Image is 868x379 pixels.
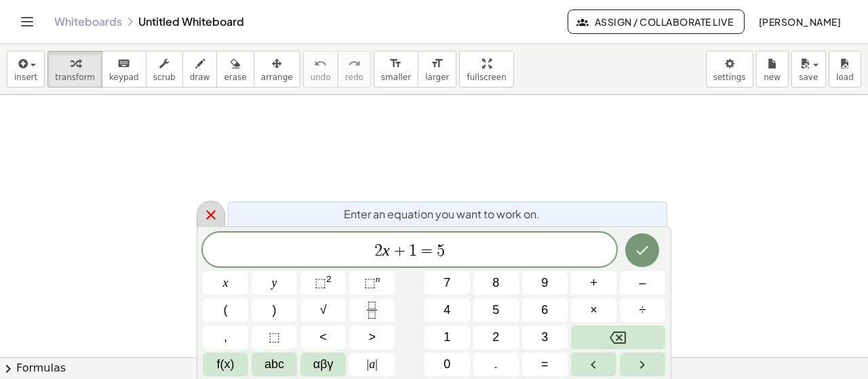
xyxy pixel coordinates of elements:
[314,56,327,72] i: undo
[381,73,411,82] span: smaller
[418,51,456,87] button: format_sizelarger
[311,73,331,82] span: undo
[338,51,371,87] button: redoredo
[16,11,38,33] button: Toggle navigation
[590,274,597,292] span: +
[14,73,37,82] span: insert
[389,56,402,72] i: format_size
[55,73,95,82] span: transform
[153,73,176,82] span: scrub
[390,243,410,259] span: +
[364,276,376,290] span: ⬚
[541,328,548,346] span: 3
[620,353,665,376] button: Right arrow
[252,325,297,349] button: Placeholder
[320,301,327,319] span: √
[541,274,548,292] span: 9
[7,51,45,87] button: insert
[639,301,646,319] span: ÷
[272,274,277,292] span: y
[791,51,826,87] button: save
[190,73,210,82] span: draw
[224,328,227,346] span: ,
[349,298,395,322] button: Fraction
[425,298,470,322] button: 4
[374,243,382,259] span: 2
[252,271,297,295] button: y
[254,51,300,87] button: arrange
[300,325,346,349] button: Less than
[223,274,229,292] span: x
[431,56,443,72] i: format_size
[374,51,418,87] button: format_sizesmaller
[216,51,254,87] button: erase
[492,301,499,319] span: 5
[224,301,228,319] span: (
[467,73,506,82] span: fullscreen
[620,271,665,295] button: Minus
[625,233,659,267] button: Done
[368,328,376,346] span: >
[620,298,665,322] button: Divide
[376,274,380,284] sup: n
[203,271,248,295] button: x
[492,274,499,292] span: 8
[713,73,746,82] span: settings
[541,301,548,319] span: 6
[836,73,854,82] span: load
[571,353,616,376] button: Left arrow
[571,298,616,322] button: Times
[264,355,284,374] span: abc
[117,56,130,72] i: keyboard
[349,271,395,295] button: Superscript
[473,298,519,322] button: 5
[182,51,218,87] button: draw
[494,355,498,374] span: .
[425,271,470,295] button: 7
[203,325,248,349] button: ,
[367,357,370,371] span: |
[326,274,332,284] sup: 2
[203,298,248,322] button: (
[473,271,519,295] button: 8
[382,241,390,259] var: x
[102,51,146,87] button: keyboardkeypad
[425,353,470,376] button: 0
[313,355,334,374] span: αβγ
[747,9,852,34] button: [PERSON_NAME]
[522,325,568,349] button: 3
[146,51,183,87] button: scrub
[300,271,346,295] button: Squared
[349,325,395,349] button: Greater than
[756,51,789,87] button: new
[344,206,540,222] span: Enter an equation you want to work on.
[829,51,861,87] button: load
[315,276,326,290] span: ⬚
[300,353,346,376] button: Greek alphabet
[417,243,437,259] span: =
[224,73,246,82] span: erase
[425,73,449,82] span: larger
[437,243,445,259] span: 5
[758,16,841,28] span: [PERSON_NAME]
[568,9,745,34] button: Assign / Collaborate Live
[375,357,378,371] span: |
[473,353,519,376] button: .
[571,271,616,295] button: Plus
[764,73,781,82] span: new
[303,51,338,87] button: undoundo
[349,353,395,376] button: Absolute value
[522,353,568,376] button: Equals
[252,353,297,376] button: Alphabet
[541,355,549,374] span: =
[590,301,597,319] span: ×
[571,325,665,349] button: Backspace
[217,355,235,374] span: f(x)
[409,243,417,259] span: 1
[522,298,568,322] button: 6
[252,298,297,322] button: )
[273,301,277,319] span: )
[459,51,513,87] button: fullscreen
[579,16,733,28] span: Assign / Collaborate Live
[639,274,646,292] span: –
